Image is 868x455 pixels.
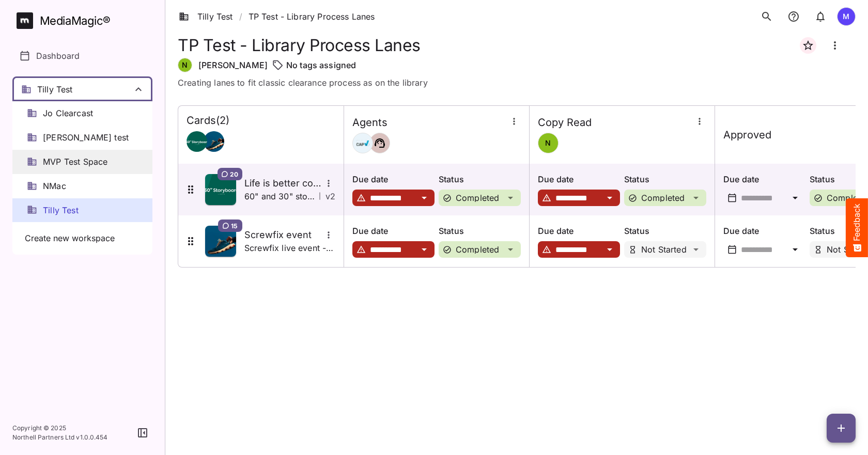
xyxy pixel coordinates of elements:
button: notifications [783,6,804,27]
span: / [239,10,242,23]
button: Feedback [846,198,868,257]
span: NMac [43,180,66,192]
span: [PERSON_NAME] test [43,132,129,144]
span: MVP Test Space [43,156,107,168]
span: Jo Clearcast [43,107,93,119]
div: M [837,7,856,26]
a: Tilly Test [179,10,233,23]
span: Create new workspace [25,232,115,244]
button: search [756,6,777,27]
span: Tilly Test [43,205,79,216]
button: Create new workspace [19,228,146,248]
button: notifications [810,6,831,27]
